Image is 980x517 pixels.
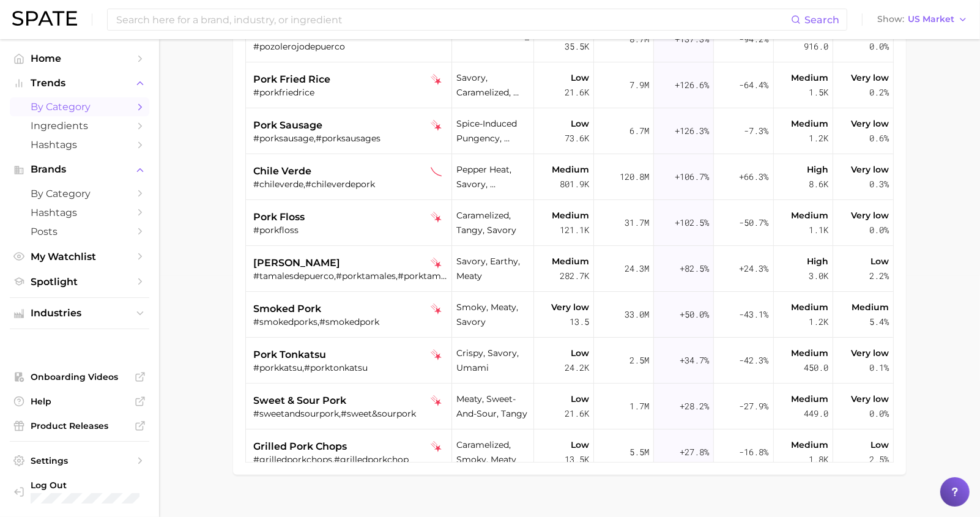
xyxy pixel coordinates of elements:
[565,406,589,421] span: 21.6k
[680,353,709,368] span: +34.7%
[10,49,149,68] a: Home
[869,131,889,146] span: 0.6%
[625,307,649,322] span: 33.0m
[431,120,442,131] img: tiktok falling star
[804,360,828,375] span: 450.0
[625,215,649,230] span: 31.7m
[552,162,589,177] span: Medium
[791,300,828,314] span: Medium
[874,12,971,28] button: ShowUS Market
[253,118,322,133] span: pork sausage
[869,406,889,421] span: 0.0%
[253,256,340,270] span: [PERSON_NAME]
[740,78,769,92] span: -64.4%
[791,116,828,131] span: Medium
[10,116,149,135] a: Ingredients
[253,439,347,454] span: grilled pork chops
[246,200,893,246] button: pork flosstiktok falling star#porkflosscaramelized, tangy, savoryMedium121.1k31.7m+102.5%-50.7%Me...
[908,16,954,23] span: US Market
[10,247,149,266] a: My Watchlist
[31,120,128,132] span: Ingredients
[629,32,649,46] span: 8.7m
[560,223,589,237] span: 121.1k
[431,395,442,406] img: tiktok falling star
[560,269,589,283] span: 282.7k
[31,139,128,151] span: Hashtags
[629,353,649,368] span: 2.5m
[253,164,311,179] span: chile verde
[740,353,769,368] span: -42.3%
[869,39,889,54] span: 0.0%
[10,417,149,435] a: Product Releases
[629,399,649,414] span: 1.7m
[629,78,649,92] span: 7.9m
[253,362,447,373] div: #porkkatsu,#porktonkatsu
[565,452,589,467] span: 13.5k
[431,441,442,452] img: tiktok falling star
[12,11,77,26] img: SPATE
[31,188,128,199] span: by Category
[10,476,149,507] a: Log out. Currently logged in with e-mail jhayes@hunterpr.com.
[851,70,889,85] span: Very low
[809,314,828,329] span: 1.2k
[675,215,709,230] span: +102.5%
[851,162,889,177] span: Very low
[851,346,889,360] span: Very low
[31,420,128,431] span: Product Releases
[869,360,889,375] span: 0.1%
[809,269,828,283] span: 3.0k
[253,41,447,52] div: #pozolerojodepuerco
[253,179,447,190] div: #chileverde,#chileverdepork
[565,360,589,375] span: 24.2k
[809,131,828,146] span: 1.2k
[870,254,889,269] span: Low
[31,308,128,319] span: Industries
[115,9,791,30] input: Search here for a brand, industry, or ingredient
[431,74,442,85] img: tiktok falling star
[31,78,128,89] span: Trends
[456,254,529,283] span: savory, earthy, meaty
[571,392,589,406] span: Low
[551,300,589,314] span: Very low
[456,162,529,192] span: pepper heat, savory, herbaceous
[10,184,149,203] a: by Category
[680,307,709,322] span: +50.0%
[31,396,128,407] span: Help
[10,222,149,241] a: Posts
[744,124,769,138] span: -7.3%
[870,437,889,452] span: Low
[740,261,769,276] span: +24.3%
[571,346,589,360] span: Low
[675,124,709,138] span: +126.3%
[431,212,442,223] img: tiktok falling star
[565,39,589,54] span: 35.5k
[571,116,589,131] span: Low
[740,399,769,414] span: -27.9%
[246,292,893,338] button: smoked porktiktok falling star#smokedporks,#smokedporksmoky, meaty, savoryVery low13.533.0m+50.0%...
[246,384,893,430] button: sweet & sour porktiktok falling star#sweetandsourpork,#sweet&sourporkmeaty, sweet-and-sour, tangy...
[10,272,149,291] a: Spotlight
[680,445,709,459] span: +27.8%
[625,261,649,276] span: 24.3m
[791,346,828,360] span: Medium
[31,207,128,218] span: Hashtags
[680,261,709,276] span: +82.5%
[852,300,889,314] span: Medium
[31,53,128,64] span: Home
[456,208,529,237] span: caramelized, tangy, savory
[431,258,442,269] img: tiktok falling star
[869,269,889,283] span: 2.2%
[851,392,889,406] span: Very low
[10,203,149,222] a: Hashtags
[680,399,709,414] span: +28.2%
[246,154,893,200] button: chile verdetiktok sustained decliner#chileverde,#chileverdeporkpepper heat, savory, herbaceousMed...
[456,437,529,467] span: caramelized, smoky, meaty
[253,302,321,316] span: smoked pork
[809,223,828,237] span: 1.1k
[869,177,889,192] span: 0.3%
[253,348,326,362] span: pork tonkatsu
[246,62,893,108] button: pork fried ricetiktok falling star#porkfriedricesavory, caramelized, meatyLow21.6k7.9m+126.6%-64....
[869,452,889,467] span: 2.5%
[456,70,529,100] span: savory, caramelized, meaty
[571,70,589,85] span: Low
